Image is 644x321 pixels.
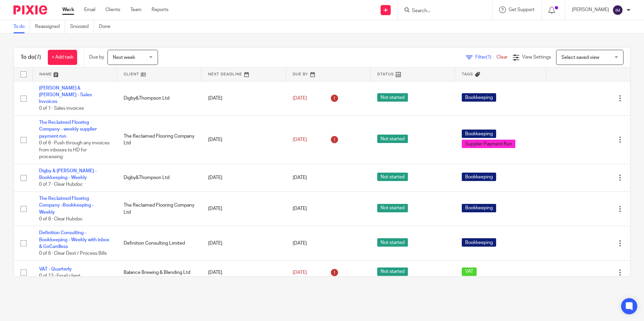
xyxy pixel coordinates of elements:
[377,204,408,212] span: Not started
[293,241,307,246] span: [DATE]
[39,141,109,159] span: 0 of 6 · Push through any invoices from inboxes to HD for processing
[117,260,201,284] td: Balance Brewing & Blending Ltd
[117,81,201,116] td: Digby&Thompson Ltd
[496,55,508,60] a: Clear
[39,267,72,272] a: VAT - Quarterly
[377,267,408,276] span: Not started
[462,173,496,181] span: Bookkeeping
[130,6,141,13] a: Team
[35,55,41,60] span: (7)
[13,20,30,33] a: To do
[35,20,65,33] a: Reassigned
[39,230,109,249] a: Definition Consulting - Bookkeeping - Weekly with inbox & GoCardless
[39,169,97,180] a: Digby & [PERSON_NAME] - Bookkeeping - Weekly
[293,175,307,180] span: [DATE]
[293,270,307,275] span: [DATE]
[89,54,104,61] p: Due by
[462,204,496,212] span: Bookkeeping
[201,191,286,226] td: [DATE]
[612,5,623,15] img: svg%3E
[377,93,408,102] span: Not started
[39,217,83,221] span: 0 of 8 · Clear Hubdoc
[462,238,496,247] span: Bookkeeping
[411,8,472,14] input: Search
[39,120,97,139] a: The Reclaimed Flooring Company - weekly supplier payment run
[21,54,41,61] h1: To do
[475,55,496,60] span: Filter
[117,226,201,261] td: Definition Consulting Limited
[509,7,535,12] span: Get Support
[39,274,80,278] span: 0 of 12 · Email client
[293,207,307,211] span: [DATE]
[377,135,408,143] span: Not started
[48,50,77,65] a: + Add task
[39,86,92,104] a: [PERSON_NAME] & [PERSON_NAME] - Sales Invoices
[117,116,201,164] td: The Reclaimed Flooring Company Ltd
[201,81,286,116] td: [DATE]
[113,55,135,60] span: Next week
[377,173,408,181] span: Not started
[377,238,408,247] span: Not started
[39,182,83,187] span: 0 of 7 · Clear Hubdoc
[152,6,168,13] a: Reports
[462,72,473,76] span: Tags
[561,55,599,60] span: Select saved view
[293,96,307,101] span: [DATE]
[522,55,551,60] span: View Settings
[39,106,84,111] span: 0 of 1 · Sales invoices
[201,116,286,164] td: [DATE]
[117,191,201,226] td: The Reclaimed Flooring Company Ltd
[117,164,201,191] td: Digby&Thompson Ltd
[105,6,120,13] a: Clients
[201,164,286,191] td: [DATE]
[13,5,47,14] img: Pixie
[70,20,94,33] a: Snoozed
[572,6,609,13] p: [PERSON_NAME]
[462,93,496,102] span: Bookkeeping
[462,130,496,138] span: Bookkeeping
[84,6,95,13] a: Email
[39,251,107,256] span: 0 of 6 · Clear Dext / Process Bills
[462,267,477,276] span: VAT
[486,55,491,60] span: (1)
[293,137,307,142] span: [DATE]
[201,226,286,261] td: [DATE]
[201,260,286,284] td: [DATE]
[99,20,116,33] a: Done
[462,140,515,148] span: Supplier Payment Run
[39,196,94,215] a: The Reclaimed Flooring Company -Bookkeeping - Weekly
[62,6,74,13] a: Work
